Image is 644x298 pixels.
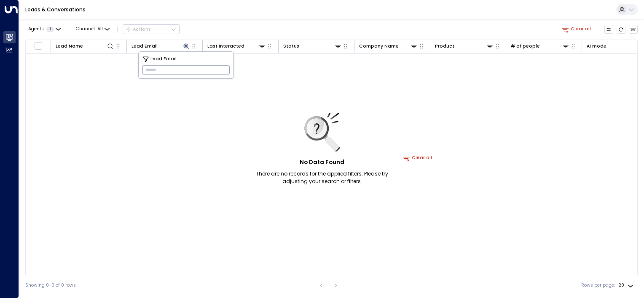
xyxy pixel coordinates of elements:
div: Company Name [359,42,418,50]
div: # of people [511,42,570,50]
div: Last Interacted [207,42,266,50]
div: Company Name [359,43,399,50]
button: Actions [123,24,180,35]
h5: No Data Found [300,158,344,167]
div: Lead Name [56,43,83,50]
button: Archived Leads [629,25,638,34]
div: # of people [511,43,540,50]
span: Toggle select all [34,42,42,50]
button: Customize [604,25,614,34]
div: Product [435,43,454,50]
div: Showing 0-0 of 0 rows [25,282,76,289]
span: All [97,27,103,32]
div: Last Interacted [207,43,244,50]
span: 1 [46,27,54,32]
button: Agents1 [25,25,63,34]
button: Clear all [400,154,435,162]
span: Refresh [617,25,626,34]
span: Lead Email [150,56,177,63]
a: Leads & Conversations [25,6,86,13]
div: Status [283,43,299,50]
span: Channel: [73,25,112,34]
div: Lead Name [56,42,115,50]
div: 20 [618,280,635,290]
div: Button group with a nested menu [123,24,180,35]
div: Lead Email [131,42,191,50]
div: Status [283,42,342,50]
span: Agents [28,27,44,32]
button: Clear all [559,25,594,34]
nav: pagination navigation [316,280,341,290]
label: Rows per page: [581,282,615,289]
div: Actions [126,27,151,32]
p: There are no records for the applied filters. Please try adjusting your search or filters. [243,170,401,185]
div: AI mode [587,43,606,50]
div: Lead Email [131,43,158,50]
div: Product [435,42,494,50]
button: Channel:All [73,25,112,34]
